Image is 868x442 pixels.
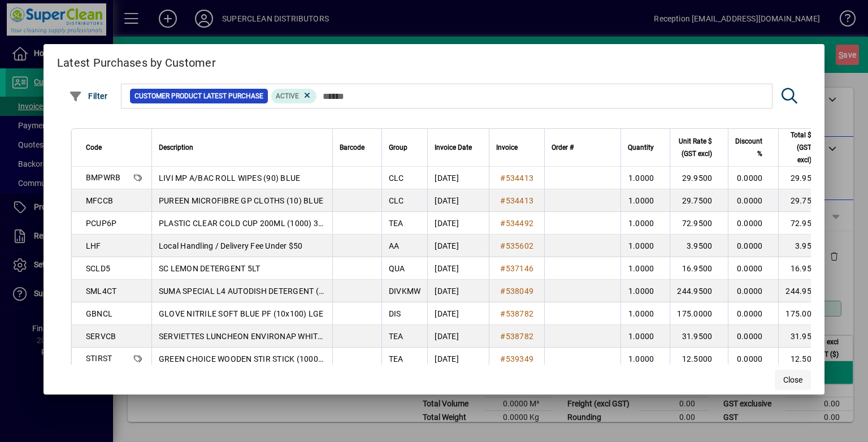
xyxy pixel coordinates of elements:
[496,285,537,297] a: #538049
[677,135,722,160] div: Unit Rate $ (GST excl)
[427,167,489,189] td: [DATE]
[728,167,778,189] td: 0.0000
[778,280,827,302] td: 244.95
[785,129,822,166] div: Total $ (GST excl)
[506,332,534,341] span: 538782
[86,141,102,154] span: Code
[778,189,827,212] td: 29.75
[496,262,537,275] a: #537146
[670,167,728,189] td: 29.9500
[496,141,537,154] div: Invoice
[670,189,728,212] td: 29.7500
[86,309,112,318] span: GBNCL
[628,141,654,154] span: Quantity
[159,287,340,296] span: SUMA SPECIAL L4 AUTODISH DETERGENT (2x5L)
[86,196,113,205] span: MFCCB
[778,325,827,348] td: 31.95
[427,257,489,280] td: [DATE]
[340,141,364,154] span: Barcode
[496,240,537,252] a: #535602
[506,219,534,228] span: 534492
[728,302,778,325] td: 0.0000
[159,309,324,318] span: GLOVE NITRILE SOFT BLUE PF (10x100) LGE
[427,235,489,257] td: [DATE]
[159,196,323,205] span: PUREEN MICROFIBRE GP CLOTHS (10) BLUE
[728,325,778,348] td: 0.0000
[500,219,505,228] span: #
[506,174,534,183] span: 534413
[44,44,824,77] h2: Latest Purchases by Customer
[500,264,505,273] span: #
[427,212,489,235] td: [DATE]
[159,264,261,273] span: SC LEMON DETERGENT 5LT
[159,332,369,341] span: SERVIETTES LUNCHEON ENVIRONAP WHITE 1PLY (3000)
[159,141,325,154] div: Description
[86,241,101,250] span: LHF
[620,302,670,325] td: 1.0000
[670,212,728,235] td: 72.9500
[670,235,728,257] td: 3.9500
[427,325,489,348] td: [DATE]
[775,370,811,390] button: Close
[389,141,407,154] span: Group
[506,287,534,296] span: 538049
[159,141,193,154] span: Description
[670,280,728,302] td: 244.9500
[159,219,345,228] span: PLASTIC CLEAR COLD CUP 200ML (1000) 300/404
[778,167,827,189] td: 29.95
[783,374,802,386] span: Close
[86,332,116,341] span: SERVCB
[427,189,489,212] td: [DATE]
[69,92,108,101] span: Filter
[506,354,534,363] span: 539349
[500,309,505,318] span: #
[778,235,827,257] td: 3.95
[500,174,505,183] span: #
[620,280,670,302] td: 1.0000
[500,196,505,205] span: #
[500,354,505,363] span: #
[389,174,404,183] span: CLC
[496,172,537,184] a: #534413
[506,196,534,205] span: 534413
[728,212,778,235] td: 0.0000
[785,129,811,166] span: Total $ (GST excl)
[620,257,670,280] td: 1.0000
[500,287,505,296] span: #
[134,90,263,102] span: Customer Product Latest Purchase
[500,241,505,250] span: #
[496,217,537,229] a: #534492
[735,135,772,160] div: Discount %
[496,141,518,154] span: Invoice
[276,92,299,100] span: Active
[735,135,762,160] span: Discount %
[427,302,489,325] td: [DATE]
[500,332,505,341] span: #
[620,212,670,235] td: 1.0000
[620,348,670,370] td: 1.0000
[389,309,401,318] span: DIS
[677,135,712,160] span: Unit Rate $ (GST excl)
[427,280,489,302] td: [DATE]
[435,141,482,154] div: Invoice Date
[496,330,537,343] a: #538782
[728,235,778,257] td: 0.0000
[271,89,316,103] mat-chip: Product Activation Status: Active
[506,241,534,250] span: 535602
[340,141,375,154] div: Barcode
[86,141,145,154] div: Code
[427,348,489,370] td: [DATE]
[552,141,614,154] div: Order #
[506,309,534,318] span: 538782
[435,141,472,154] span: Invoice Date
[389,141,421,154] div: Group
[389,264,405,273] span: QUA
[670,302,728,325] td: 175.0000
[670,257,728,280] td: 16.9500
[728,257,778,280] td: 0.0000
[496,194,537,207] a: #534413
[552,141,574,154] span: Order #
[778,212,827,235] td: 72.95
[86,219,117,228] span: PCUP6P
[628,141,664,154] div: Quantity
